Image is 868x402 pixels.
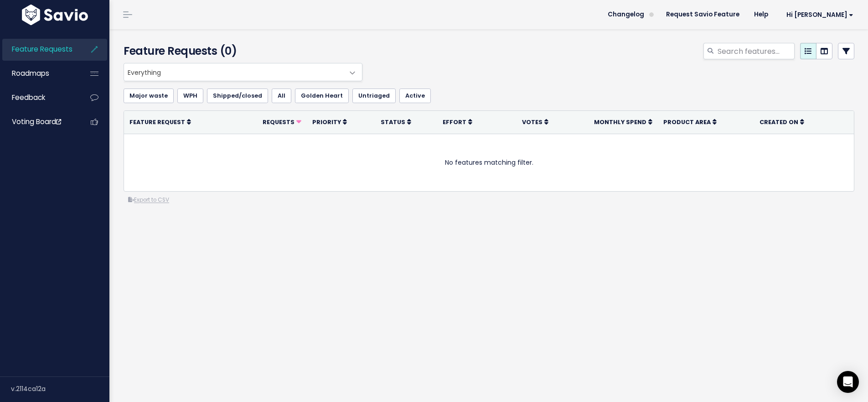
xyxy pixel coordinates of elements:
a: Golden Heart [295,89,349,103]
span: Monthly spend [594,118,646,126]
a: Help [747,8,775,21]
a: Product Area [663,117,717,126]
span: Priority [312,118,341,126]
a: Roadmaps [2,63,76,84]
td: No features matching filter. [124,134,854,191]
a: Untriaged [352,89,396,103]
span: Everything [124,63,362,81]
span: Status [381,118,405,126]
a: Status [381,117,411,126]
a: Priority [312,117,347,126]
span: Hi [PERSON_NAME] [786,11,853,18]
span: Requests [263,118,294,126]
a: Requests [263,117,301,126]
h4: Feature Requests (0) [124,43,358,59]
a: Request Savio Feature [659,8,747,21]
ul: Filter feature requests [124,89,854,103]
a: Effort [443,117,472,126]
span: Votes [522,118,542,126]
a: Export to CSV [128,196,169,204]
span: Feature Requests [12,44,72,54]
span: Feature Request [129,118,185,126]
a: Created On [759,117,804,126]
span: Roadmaps [12,68,49,78]
a: Votes [522,117,548,126]
div: v.2114ca12a [11,377,109,401]
a: WPH [177,89,203,103]
span: Feedback [12,93,45,102]
span: Changelog [608,11,644,18]
a: Active [399,89,431,103]
span: Voting Board [12,117,61,126]
a: Feature Request [129,117,191,126]
span: Product Area [663,118,711,126]
span: Effort [443,118,466,126]
a: Shipped/closed [207,89,268,103]
a: Hi [PERSON_NAME] [775,8,861,22]
a: Feature Requests [2,39,76,60]
a: Voting Board [2,111,76,132]
input: Search features... [717,43,795,59]
a: Major waste [124,89,174,103]
a: Monthly spend [594,117,652,126]
span: Everything [124,63,344,81]
a: All [272,89,291,103]
img: logo-white.9d6f32f41409.svg [20,5,90,25]
a: Feedback [2,87,76,108]
span: Created On [759,118,798,126]
div: Open Intercom Messenger [837,371,859,393]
